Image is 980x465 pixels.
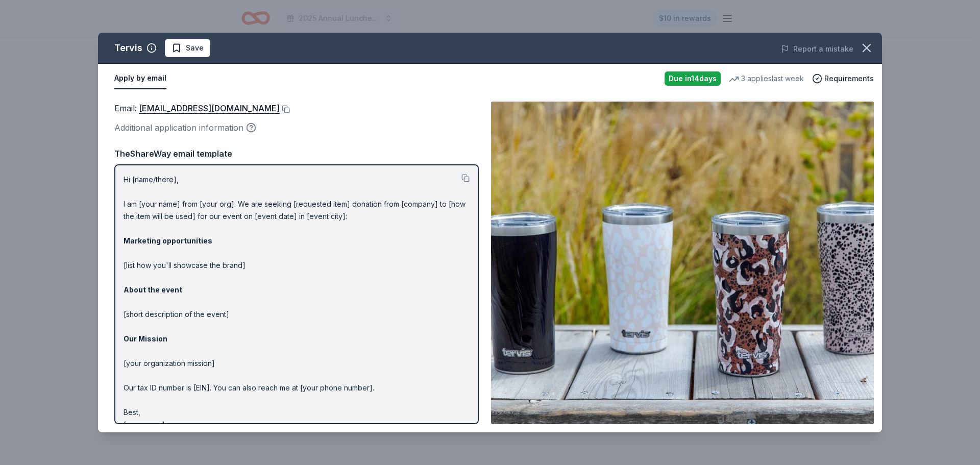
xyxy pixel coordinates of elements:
div: TheShareWay email template [114,147,479,160]
div: 3 applies last week [729,72,804,85]
button: Save [165,39,210,57]
span: Email : [114,103,280,113]
div: Due in 14 days [665,71,721,86]
div: Tervis [114,40,142,56]
button: Apply by email [114,68,166,89]
p: Hi [name/there], I am [your name] from [your org]. We are seeking [requested item] donation from ... [124,174,470,431]
span: Requirements [824,72,874,85]
a: [EMAIL_ADDRESS][DOMAIN_NAME] [139,102,280,115]
div: Additional application information [114,121,479,134]
strong: About the event [124,285,182,294]
button: Requirements [812,72,874,85]
button: Report a mistake [781,43,853,55]
strong: Marketing opportunities [124,236,212,245]
img: Image for Tervis [491,102,874,424]
strong: Our Mission [124,334,167,343]
span: Save [186,42,204,54]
